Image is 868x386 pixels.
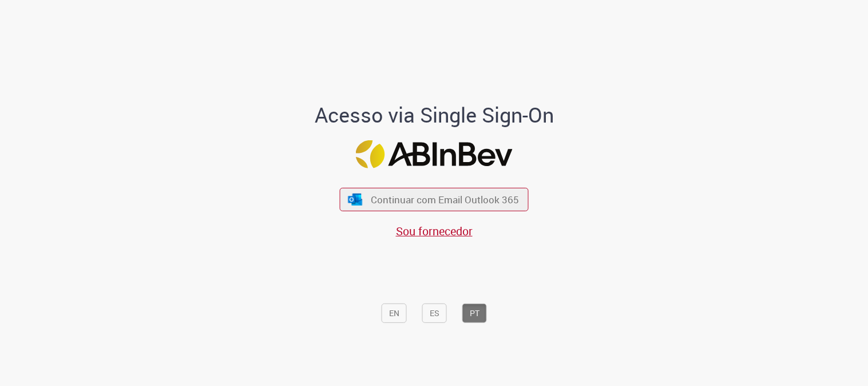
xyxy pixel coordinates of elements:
h1: Acesso via Single Sign-On [275,104,593,127]
img: ícone Azure/Microsoft 360 [347,193,363,205]
a: Sou fornecedor [396,223,473,239]
span: Continuar com Email Outlook 365 [371,193,519,206]
button: ícone Azure/Microsoft 360 Continuar com Email Outlook 365 [340,188,529,211]
button: ES [422,304,447,323]
img: Logo ABInBev [356,140,513,168]
button: EN [382,304,407,323]
button: PT [462,304,487,323]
